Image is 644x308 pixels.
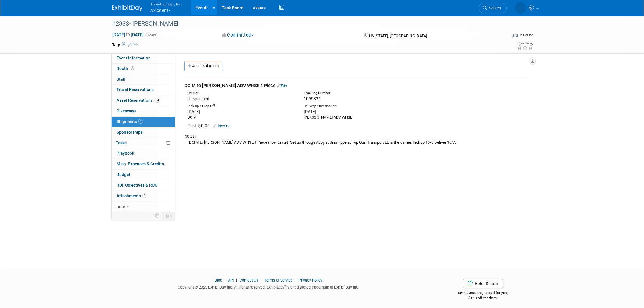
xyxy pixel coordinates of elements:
[163,212,175,220] td: Toggle Event Tabs
[187,91,295,96] div: Courier:
[152,212,163,220] td: Personalize Event Tab Strip
[117,183,157,187] span: ROI, Objectives & ROO
[304,115,411,120] div: [PERSON_NAME] ADV WHSE
[145,33,158,37] span: (3 days)
[116,140,127,145] span: Tasks
[220,32,256,38] button: Committed
[112,127,175,138] a: Sponsorships
[184,82,527,89] div: DCIM to [PERSON_NAME] ADV WHSE 1 Piece
[184,134,527,139] div: Notes:
[112,106,175,116] a: Giveaways
[434,296,532,301] div: $150 off for them.
[142,193,147,198] span: 1
[515,2,526,14] img: Leigh Jergensen
[479,3,507,13] a: Search
[117,172,130,177] span: Budget
[117,193,147,198] span: Attachments
[154,98,160,103] span: 54
[284,284,286,288] sup: ®
[240,278,258,282] a: Contact Us
[138,119,143,124] span: 1
[228,278,234,282] a: API
[187,123,212,128] span: 0.00
[112,95,175,106] a: Asset Reservations54
[112,53,175,63] a: Event Information
[112,64,175,74] a: Booth
[304,109,411,115] div: [DATE]
[187,104,295,109] div: Pick-up / Drop-Off:
[112,148,175,159] a: Playbook
[184,61,222,71] a: Add a Shipment
[512,33,518,37] img: Format-Inperson.png
[277,83,287,88] a: Edit
[112,117,175,127] a: Shipments1
[519,33,534,37] div: In-Person
[117,66,135,71] span: Booth
[471,32,534,41] div: Event Format
[117,108,136,113] span: Giveaways
[299,278,322,282] a: Privacy Policy
[117,161,164,166] span: Misc. Expenses & Credits
[235,278,239,282] span: |
[110,18,498,29] div: 12833- [PERSON_NAME]
[128,43,138,47] a: Edit
[259,278,263,282] span: |
[115,204,125,209] span: more
[434,286,532,300] div: $500 Amazon gift card for you,
[184,139,527,145] div: DCIM to [PERSON_NAME] ADV WHSE 1 Piece (fiber crate). Set up through Abby at Unishippers, Top Gun...
[150,1,182,7] span: ThreeBigDogs, Inc.
[187,96,295,102] div: Unspecified
[223,278,227,282] span: |
[368,33,427,38] span: [US_STATE], [GEOGRAPHIC_DATA]
[117,119,143,124] span: Shipments
[112,5,142,11] img: ExhibitDay
[117,151,134,156] span: Playbook
[187,115,295,120] div: DCIM
[487,6,501,10] span: Search
[294,278,298,282] span: |
[112,85,175,95] a: Travel Reservations
[117,130,143,135] span: Sponsorships
[112,283,425,290] div: Copyright © 2025 ExhibitDay, Inc. All rights reserved. ExhibitDay is a registered trademark of Ex...
[117,55,151,60] span: Event Information
[117,98,160,103] span: Asset Reservations
[112,191,175,201] a: Attachments1
[125,32,131,37] span: to
[463,279,503,288] a: Refer & Earn
[117,77,126,82] span: Staff
[213,124,233,128] a: Invoice
[112,201,175,212] a: more
[264,278,293,282] a: Terms of Service
[112,180,175,191] a: ROI, Objectives & ROO
[117,87,154,92] span: Travel Reservations
[112,138,175,148] a: Tasks
[304,96,321,101] span: 1099826
[187,123,201,128] span: Cost: $
[187,109,295,115] div: [DATE]
[304,104,411,109] div: Delivery / Destination:
[112,32,144,37] span: [DATE] [DATE]
[215,278,222,282] a: Blog
[112,42,138,48] td: Tags
[112,159,175,169] a: Misc. Expenses & Credits
[130,66,135,71] span: Booth not reserved yet
[112,74,175,85] a: Staff
[112,170,175,180] a: Budget
[517,42,533,45] div: Event Rating
[304,91,440,96] div: Tracking Number:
